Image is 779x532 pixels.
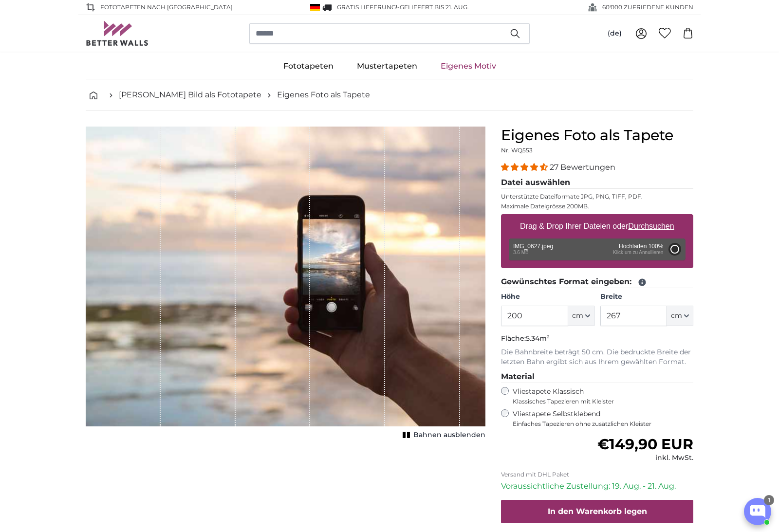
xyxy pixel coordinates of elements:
[548,507,647,516] span: In den Warenkorb legen
[597,453,693,463] div: inkl. MwSt.
[501,348,693,367] p: Die Bahnbreite beträgt 50 cm. Die bedruckte Breite der letzten Bahn ergibt sich aus Ihrem gewählt...
[597,435,693,453] span: €149,90 EUR
[397,3,469,11] span: -
[513,387,685,405] label: Vliestapete Klassisch
[629,222,674,230] u: Durchsuchen
[400,428,485,442] button: Bahnen ausblenden
[501,334,693,344] p: Fläche:
[516,217,678,236] label: Drag & Drop Ihrer Dateien oder
[501,177,693,189] legend: Datei auswählen
[744,498,771,525] button: Open chatbox
[310,4,320,11] img: Deutschland
[526,334,550,343] span: 5.34m²
[513,398,685,405] span: Klassisches Tapezieren mit Kleister
[86,127,485,442] div: 1 of 1
[501,371,693,383] legend: Material
[513,420,693,428] span: Einfaches Tapezieren ohne zusätzlichen Kleister
[400,3,469,11] span: Geliefert bis 21. Aug.
[501,276,693,288] legend: Gewünschtes Format eingeben:
[501,202,693,210] p: Maximale Dateigrösse 200MB.
[429,54,508,79] a: Eigenes Motiv
[501,500,693,523] button: In den Warenkorb legen
[600,292,693,302] label: Breite
[501,480,693,492] p: Voraussichtliche Zustellung: 19. Aug. - 21. Aug.
[501,147,533,154] span: Nr. WQ553
[671,311,682,321] span: cm
[513,409,693,428] label: Vliestapete Selbstklebend
[550,163,615,172] span: 27 Bewertungen
[572,311,583,321] span: cm
[86,79,693,111] nav: breadcrumbs
[501,292,594,302] label: Höhe
[602,3,693,12] span: 60'000 ZUFRIEDENE KUNDEN
[501,127,693,144] h1: Eigenes Foto als Tapete
[345,54,429,79] a: Mustertapeten
[501,193,693,201] p: Unterstützte Dateiformate JPG, PNG, TIFF, PDF.
[413,430,485,440] span: Bahnen ausblenden
[501,471,693,478] p: Versand mit DHL Paket
[667,306,693,326] button: cm
[764,495,774,505] div: 1
[100,3,233,12] span: Fototapeten nach [GEOGRAPHIC_DATA]
[272,54,345,79] a: Fototapeten
[568,306,594,326] button: cm
[501,163,550,172] span: 4.41 stars
[277,89,370,101] a: Eigenes Foto als Tapete
[119,89,261,101] a: [PERSON_NAME] Bild als Fototapete
[600,25,630,42] button: (de)
[86,21,149,46] img: Betterwalls
[337,3,397,11] span: GRATIS Lieferung!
